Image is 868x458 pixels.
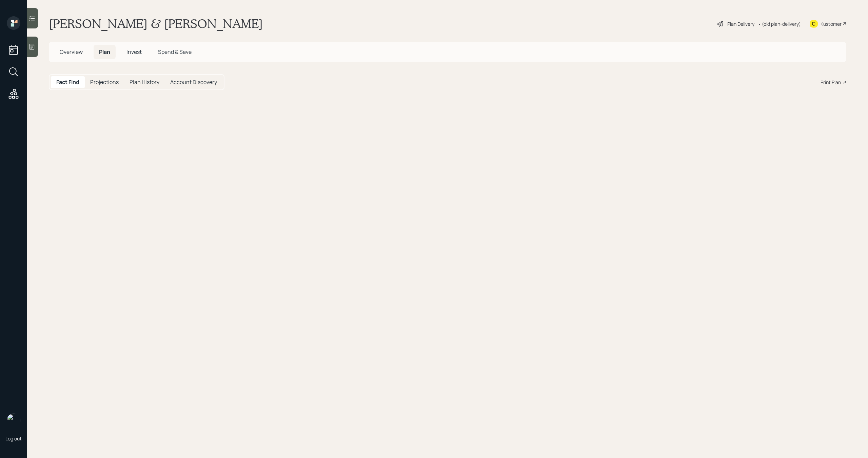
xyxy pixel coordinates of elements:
[158,48,192,56] span: Spend & Save
[90,79,119,85] h5: Projections
[99,48,110,56] span: Plan
[7,414,20,427] img: michael-russo-headshot.png
[821,20,842,27] div: Kustomer
[56,79,79,85] h5: Fact Find
[758,20,801,27] div: • (old plan-delivery)
[5,435,22,442] div: Log out
[727,20,754,27] div: Plan Delivery
[821,79,841,86] div: Print Plan
[126,48,142,56] span: Invest
[130,79,159,85] h5: Plan History
[60,48,83,56] span: Overview
[170,79,217,85] h5: Account Discovery
[49,16,263,31] h1: [PERSON_NAME] & [PERSON_NAME]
